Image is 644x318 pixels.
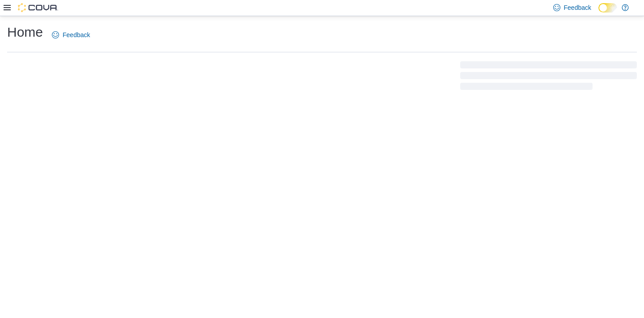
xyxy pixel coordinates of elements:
[18,3,58,12] img: Cova
[598,13,599,13] span: Dark Mode
[564,3,591,12] span: Feedback
[7,23,43,41] h1: Home
[48,26,93,44] a: Feedback
[460,63,637,92] span: Loading
[63,30,90,39] span: Feedback
[598,3,617,13] input: Dark Mode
